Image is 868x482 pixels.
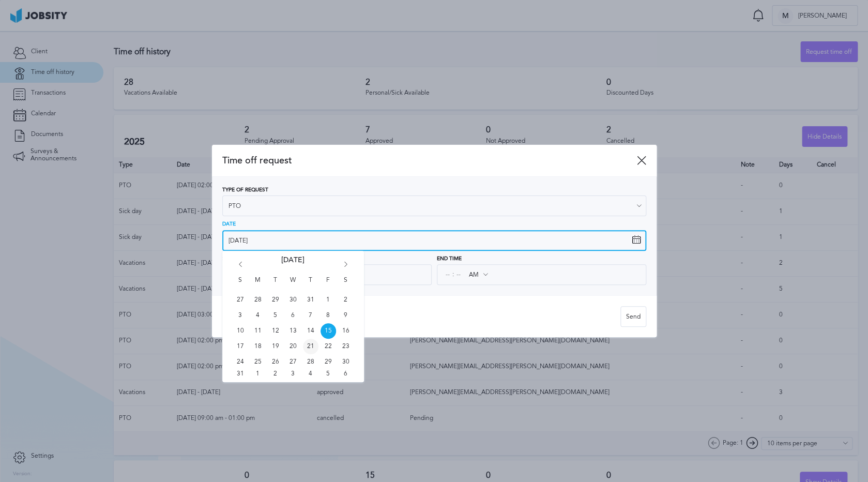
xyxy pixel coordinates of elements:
[236,262,245,271] i: Go back 1 month
[338,323,354,339] span: Sat Aug 16 2025
[250,277,266,292] span: M
[268,354,283,370] span: Tue Aug 26 2025
[321,277,336,292] span: F
[222,155,637,166] span: Time off request
[303,277,318,292] span: T
[452,271,454,278] span: :
[285,277,301,292] span: W
[437,256,462,262] span: End Time
[233,339,248,354] span: Sun Aug 17 2025
[268,277,283,292] span: T
[321,339,336,354] span: Fri Aug 22 2025
[268,292,283,308] span: Tue Jul 29 2025
[321,308,336,323] span: Fri Aug 08 2025
[321,292,336,308] span: Fri Aug 01 2025
[268,370,283,378] span: Tue Sep 02 2025
[338,292,354,308] span: Sat Aug 02 2025
[454,265,463,284] input: --
[285,354,301,370] span: Wed Aug 27 2025
[250,339,266,354] span: Mon Aug 18 2025
[338,277,354,292] span: S
[303,292,318,308] span: Thu Jul 31 2025
[321,323,336,339] span: Fri Aug 15 2025
[321,354,336,370] span: Fri Aug 29 2025
[285,339,301,354] span: Wed Aug 20 2025
[621,307,646,327] div: Send
[233,277,248,292] span: S
[303,339,318,354] span: Thu Aug 21 2025
[338,308,354,323] span: Sat Aug 09 2025
[268,308,283,323] span: Tue Aug 05 2025
[250,292,266,308] span: Mon Jul 28 2025
[250,323,266,339] span: Mon Aug 11 2025
[233,354,248,370] span: Sun Aug 24 2025
[338,339,354,354] span: Sat Aug 23 2025
[443,265,452,284] input: --
[303,308,318,323] span: Thu Aug 07 2025
[285,308,301,323] span: Wed Aug 06 2025
[303,370,318,378] span: Thu Sep 04 2025
[620,306,646,327] button: Send
[233,370,248,378] span: Sun Aug 31 2025
[250,370,266,378] span: Mon Sep 01 2025
[222,221,236,228] span: Date
[303,354,318,370] span: Thu Aug 28 2025
[338,354,354,370] span: Sat Aug 30 2025
[222,187,268,193] span: Type of Request
[233,323,248,339] span: Sun Aug 10 2025
[250,308,266,323] span: Mon Aug 04 2025
[285,323,301,339] span: Wed Aug 13 2025
[268,339,283,354] span: Tue Aug 19 2025
[281,256,304,277] span: [DATE]
[285,370,301,378] span: Wed Sep 03 2025
[341,262,351,271] i: Go forward 1 month
[303,323,318,339] span: Thu Aug 14 2025
[321,370,336,378] span: Fri Sep 05 2025
[233,292,248,308] span: Sun Jul 27 2025
[268,323,283,339] span: Tue Aug 12 2025
[338,370,354,378] span: Sat Sep 06 2025
[233,308,248,323] span: Sun Aug 03 2025
[250,354,266,370] span: Mon Aug 25 2025
[285,292,301,308] span: Wed Jul 30 2025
